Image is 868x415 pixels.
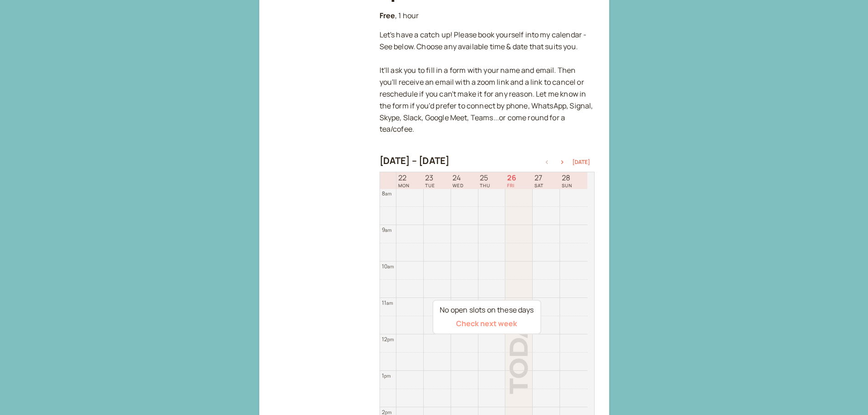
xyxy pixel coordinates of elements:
p: Let's have a catch up! Please book yourself into my calendar - See below. Choose any available ti... [380,29,595,135]
p: , 1 hour [380,10,595,22]
button: [DATE] [572,159,590,165]
b: Free [380,10,395,20]
h2: [DATE] – [DATE] [380,155,450,166]
div: No open slots on these days [440,304,534,316]
button: Check next week [456,319,517,328]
